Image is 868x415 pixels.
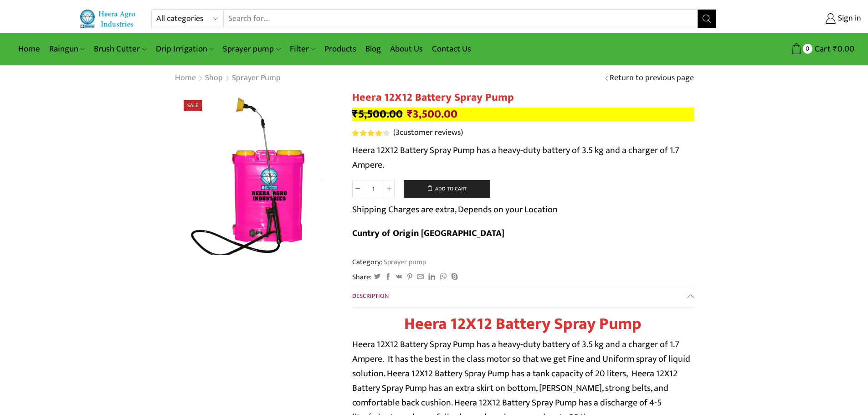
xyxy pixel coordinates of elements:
[184,100,202,111] span: Sale
[352,225,504,241] b: Cuntry of Origin [GEOGRAPHIC_DATA]
[352,130,389,136] div: Rated 4.33 out of 5
[352,130,391,136] span: 3
[218,38,285,60] a: Sprayer pump
[730,10,861,27] a: Sign in
[407,105,457,123] bdi: 3,500.00
[352,105,358,123] span: ₹
[151,38,218,60] a: Drip Irrigation
[352,291,389,301] span: Description
[393,127,463,139] a: (3customer reviews)
[404,310,642,338] strong: Heera 12X12 Battery Spray Pump
[803,44,812,53] span: 0
[352,130,384,136] span: Rated out of 5 based on customer ratings
[382,256,426,268] a: Sprayer pump
[352,202,558,217] p: Shipping Charges are extra, Depends on your Location
[352,272,372,282] span: Share:
[224,10,698,28] input: Search for...
[320,38,361,60] a: Products
[427,38,476,60] a: Contact Us
[352,285,694,307] a: Description
[361,38,385,60] a: Blog
[698,10,716,28] button: Search button
[14,38,45,60] a: Home
[725,41,854,57] a: 0 Cart ₹0.00
[812,43,831,55] span: Cart
[407,105,413,123] span: ₹
[404,180,490,198] button: Add to cart
[45,38,89,60] a: Raingun
[833,42,854,56] bdi: 0.00
[352,91,694,104] h1: Heera 12X12 Battery Spray Pump
[175,72,196,84] a: Home
[836,13,861,25] span: Sign in
[175,91,339,255] img: Heera 12X8 Batry Spear Pum Pink
[175,72,281,84] nav: Breadcrumb
[395,126,400,139] span: 3
[610,72,694,84] a: Return to previous page
[385,38,427,60] a: About Us
[363,180,384,197] input: Product quantity
[352,257,426,267] span: Category:
[352,143,694,172] p: Heera 12X12 Battery Spray Pump has a heavy-duty battery of 3.5 kg and a charger of 1.7 Ampere.
[352,105,403,123] bdi: 5,500.00
[205,72,223,84] a: Shop
[89,38,151,60] a: Brush Cutter
[833,42,837,56] span: ₹
[285,38,320,60] a: Filter
[231,72,281,84] a: Sprayer pump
